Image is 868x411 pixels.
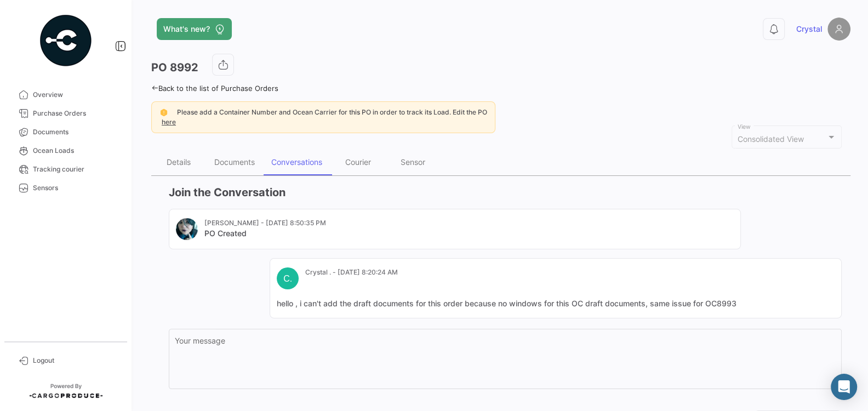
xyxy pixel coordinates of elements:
[831,374,857,400] div: Abrir Intercom Messenger
[151,60,198,75] h3: PO 8992
[33,356,118,366] span: Logout
[401,157,425,167] div: Sensor
[204,218,326,228] mat-card-subtitle: [PERSON_NAME] - [DATE] 8:50:35 PM
[33,183,118,193] span: Sensors
[277,267,299,289] div: C.
[345,157,371,167] div: Courier
[9,104,123,123] a: Purchase Orders
[271,157,322,167] div: Conversations
[159,118,178,126] a: here
[796,24,822,35] span: Crystal
[169,185,842,200] h3: Join the Conversation
[9,85,123,104] a: Overview
[33,90,118,100] span: Overview
[33,146,118,156] span: Ocean Loads
[177,108,487,116] span: Please add a Container Number and Ocean Carrier for this PO in order to track its Load. Edit the PO
[9,160,123,179] a: Tracking courier
[9,179,123,197] a: Sensors
[214,157,255,167] div: Documents
[305,267,398,277] mat-card-subtitle: Crystal . - [DATE] 8:20:24 AM
[204,228,326,239] mat-card-title: PO Created
[157,18,232,40] button: What's new?
[167,157,191,167] div: Details
[38,13,93,68] img: powered-by.png
[176,218,198,240] img: IMG_20220614_122528.jpg
[827,18,850,41] img: placeholder-user.png
[33,127,118,137] span: Documents
[277,298,835,309] mat-card-content: hello , i can't add the draft documents for this order because no windows for this OC draft docum...
[738,134,804,144] span: Consolidated View
[151,84,278,93] a: Back to the list of Purchase Orders
[163,24,210,35] span: What's new?
[33,164,118,174] span: Tracking courier
[9,141,123,160] a: Ocean Loads
[33,109,118,118] span: Purchase Orders
[9,123,123,141] a: Documents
